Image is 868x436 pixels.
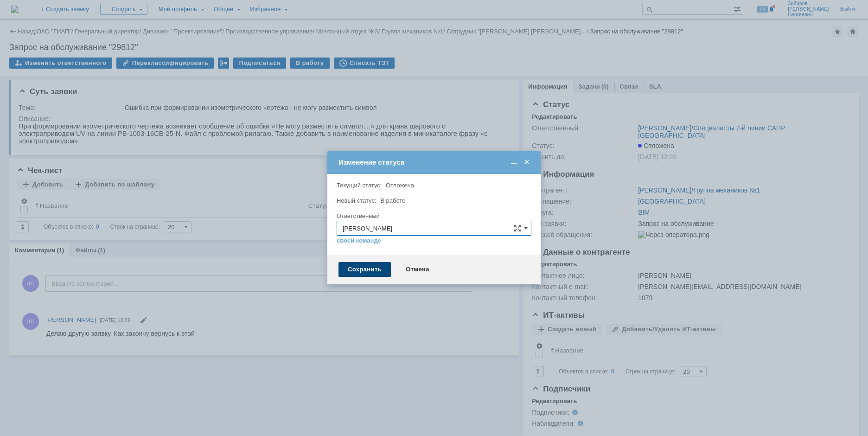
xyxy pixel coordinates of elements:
div: Ответственный [337,213,530,219]
label: Новый статус: [337,197,377,204]
label: Текущий статус: [337,182,382,189]
span: Свернуть (Ctrl + M) [509,158,518,167]
span: Закрыть [522,158,531,167]
span: Отложена [386,182,414,189]
span: Сложная форма [514,224,521,232]
a: своей команде [337,237,381,244]
div: Изменение статуса [338,158,531,167]
span: В работе [380,197,405,204]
